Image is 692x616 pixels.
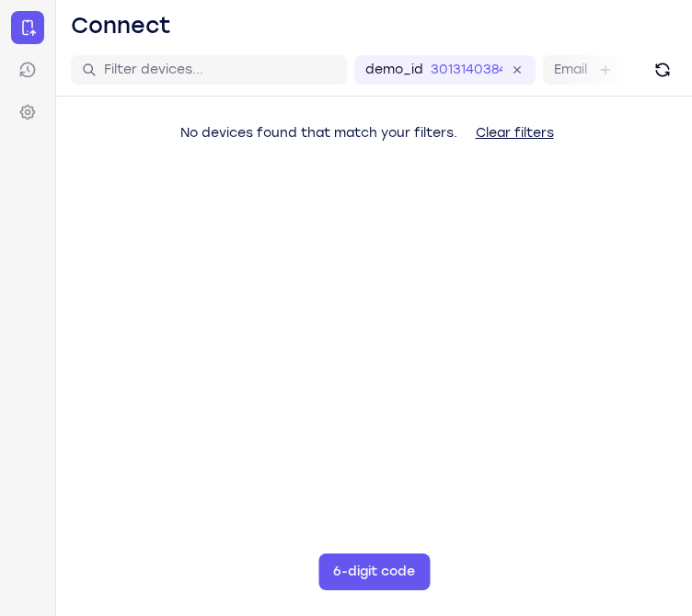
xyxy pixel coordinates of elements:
[11,96,44,129] a: Settings
[461,115,569,152] button: Clear filters
[71,11,171,40] h1: Connect
[11,53,44,86] a: Sessions
[318,553,430,590] button: 6-digit code
[554,61,587,79] label: Email
[11,11,44,44] a: Connect
[365,61,423,79] label: demo_id
[104,61,336,79] input: Filter devices...
[180,125,457,141] span: No devices found that match your filters.
[648,55,677,85] button: Refresh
